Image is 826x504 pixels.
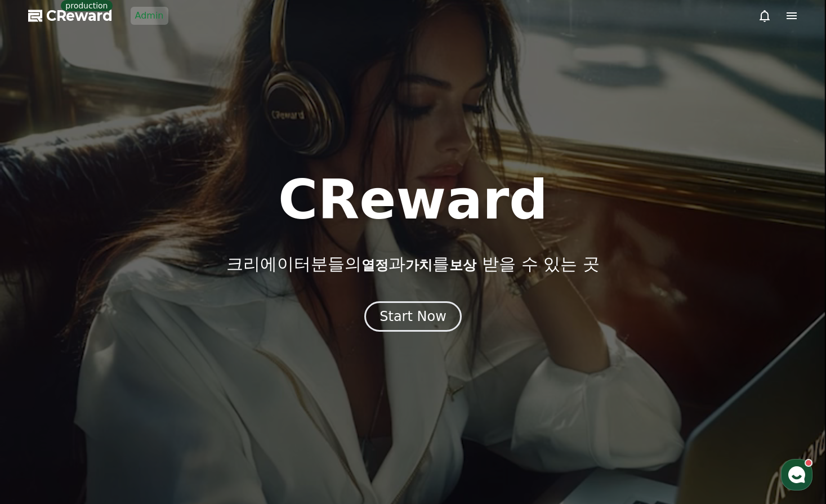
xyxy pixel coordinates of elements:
span: 보상 [449,257,476,273]
span: CReward [46,7,113,25]
p: 크리에이터분들의 과 를 받을 수 있는 곳 [226,254,599,274]
div: Start Now [379,307,447,325]
span: 열정 [361,257,389,273]
a: Admin [131,7,168,25]
a: Start Now [364,313,462,323]
h1: CReward [278,173,548,227]
button: Start Now [364,301,462,332]
span: 가치 [405,257,432,273]
a: CReward [28,7,113,25]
